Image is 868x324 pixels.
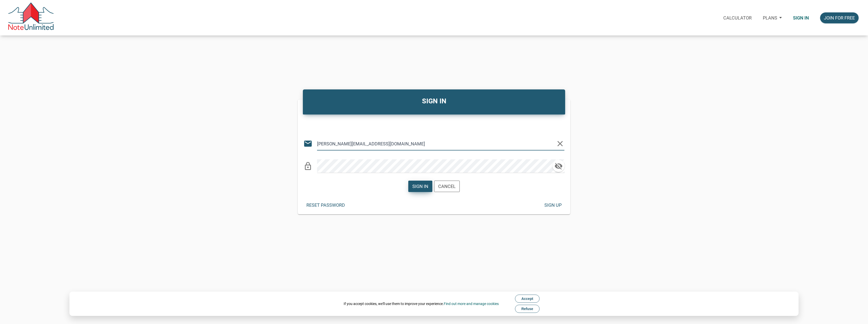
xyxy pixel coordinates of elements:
p: Sign in [793,15,809,21]
img: NoteUnlimited [8,3,54,33]
i: clear [556,139,565,148]
a: Join for free [815,9,864,27]
span: Accept [521,297,533,301]
h4: SIGN IN [307,96,561,106]
p: Plans [763,15,777,21]
div: Sign up [544,202,562,208]
div: Reset password [306,202,345,208]
a: Calculator [718,9,757,27]
div: If you accept cookies, we'll use them to improve your experience. [344,301,499,306]
button: Accept [515,295,540,303]
button: Refuse [515,305,540,313]
div: Cancel [438,183,456,190]
button: Sign up [541,200,565,211]
i: email [303,139,312,148]
button: Sign in [408,181,432,192]
div: Sign in [412,183,428,190]
span: Refuse [521,307,533,311]
button: Cancel [434,181,460,192]
a: Sign in [787,9,815,27]
button: Plans [757,9,787,27]
div: Join for free [824,14,855,21]
p: Calculator [723,15,752,21]
button: Reset password [303,200,349,211]
a: Find out more and manage cookies [444,302,499,306]
input: Email [317,137,555,150]
button: Join for free [820,12,859,23]
i: lock_outline [303,162,312,171]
